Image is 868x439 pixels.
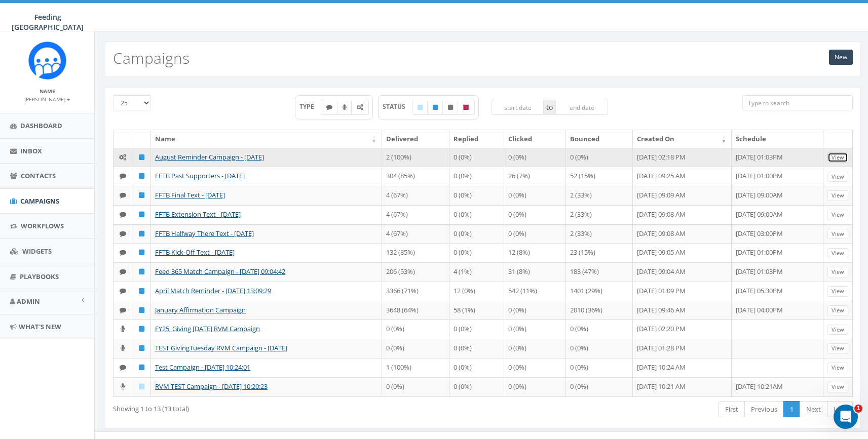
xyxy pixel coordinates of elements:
a: Last [827,401,853,418]
td: [DATE] 09:00AM [732,186,823,205]
i: Ringless Voice Mail [121,345,125,351]
td: 183 (47%) [566,262,633,282]
a: View [827,382,848,392]
td: [DATE] 09:00AM [732,205,823,224]
a: View [827,305,848,316]
td: 4 (1%) [449,262,504,282]
i: Draft [418,104,423,110]
span: Widgets [22,247,52,256]
td: 0 (0%) [566,339,633,358]
label: Automated Message [351,100,369,115]
td: [DATE] 05:30PM [732,282,823,301]
span: Feeding [GEOGRAPHIC_DATA] [12,12,84,32]
a: FFTB Halfway There Text - [DATE] [155,229,254,238]
td: 0 (0%) [504,301,565,320]
td: [DATE] 04:00PM [732,301,823,320]
th: Created On: activate to sort column ascending [633,130,732,148]
td: [DATE] 09:08 AM [633,205,732,224]
a: FFTB Extension Text - [DATE] [155,210,241,219]
a: View [827,343,848,354]
td: 0 (0%) [566,358,633,377]
td: 2 (33%) [566,205,633,224]
th: Replied [449,130,504,148]
span: Playbooks [20,272,59,281]
td: 4 (67%) [382,186,449,205]
td: [DATE] 02:18 PM [633,148,732,167]
span: to [544,100,555,115]
td: [DATE] 10:21AM [732,377,823,396]
td: 0 (0%) [449,167,504,186]
td: 132 (85%) [382,243,449,262]
label: Unpublished [442,100,459,115]
a: View [827,152,848,163]
th: Delivered [382,130,449,148]
th: Name: activate to sort column ascending [151,130,382,148]
td: 0 (0%) [449,186,504,205]
td: [DATE] 03:00PM [732,224,823,244]
td: 0 (0%) [449,224,504,244]
td: 3366 (71%) [382,282,449,301]
th: Clicked [504,130,565,148]
td: 0 (0%) [382,320,449,339]
a: April Match Reminder - [DATE] 13:09:29 [155,286,271,295]
a: View [827,229,848,240]
td: [DATE] 09:04 AM [633,262,732,282]
img: Rally_Corp_Icon.png [28,42,66,79]
label: Archived [458,100,475,115]
a: Next [800,401,827,418]
label: Ringless Voice Mail [337,100,352,115]
a: New [829,50,853,65]
i: Ringless Voice Mail [121,326,125,332]
a: Test Campaign - [DATE] 10:24:01 [155,363,250,372]
a: View [827,190,848,201]
td: [DATE] 01:03PM [732,262,823,282]
td: 0 (0%) [449,358,504,377]
span: Inbox [20,146,42,155]
a: Previous [744,401,784,418]
td: 0 (0%) [504,339,565,358]
i: Text SMS [120,211,126,218]
td: [DATE] 01:00PM [732,167,823,186]
td: 52 (15%) [566,167,633,186]
td: [DATE] 01:00PM [732,243,823,262]
i: Published [139,211,144,218]
a: View [827,267,848,277]
td: 0 (0%) [382,339,449,358]
i: Text SMS [120,173,126,179]
small: [PERSON_NAME] [24,96,70,103]
i: Published [139,249,144,256]
a: August Reminder Campaign - [DATE] [155,152,264,162]
td: 2 (33%) [566,224,633,244]
i: Text SMS [120,268,126,275]
span: STATUS [383,102,412,111]
i: Published [139,173,144,179]
td: 2010 (36%) [566,301,633,320]
a: First [719,401,745,418]
a: FY25_Giving [DATE] RVM Campaign [155,324,260,333]
span: Admin [17,297,40,306]
i: Published [139,307,144,313]
td: 4 (67%) [382,205,449,224]
td: 0 (0%) [504,186,565,205]
td: [DATE] 09:08 AM [633,224,732,244]
span: 1 [854,405,862,413]
span: What's New [19,322,61,331]
td: 31 (8%) [504,262,565,282]
td: 0 (0%) [449,205,504,224]
td: 0 (0%) [504,358,565,377]
iframe: Intercom live chat [834,405,858,429]
td: [DATE] 09:09 AM [633,186,732,205]
i: Automated Message [119,154,126,161]
i: Text SMS [120,230,126,237]
a: [PERSON_NAME] [24,94,70,103]
th: Schedule [732,130,823,148]
a: View [827,325,848,335]
input: end date [555,100,608,115]
a: Feed 365 Match Campaign - [DATE] 09:04:42 [155,267,285,276]
i: Automated Message [357,104,363,110]
td: 0 (0%) [449,320,504,339]
a: TEST GivingTuesday RVM Campaign - [DATE] [155,343,287,352]
span: Contacts [21,171,56,180]
div: Showing 1 to 13 (13 total) [113,400,412,414]
i: Published [139,345,144,351]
